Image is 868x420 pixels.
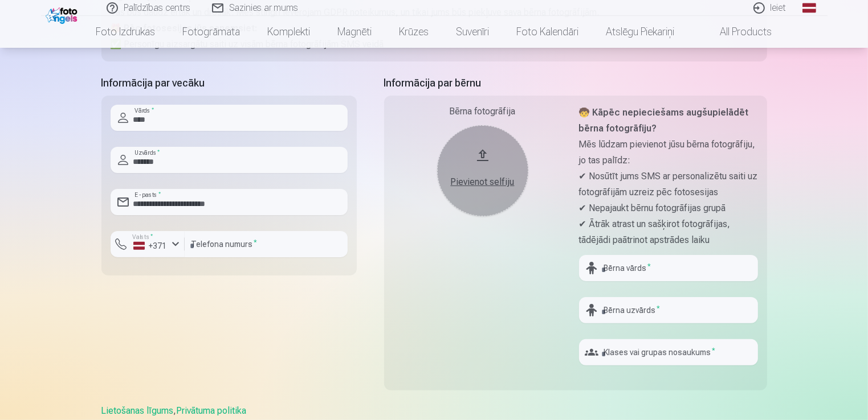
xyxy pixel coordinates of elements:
[503,16,593,48] a: Foto kalendāri
[579,200,758,216] p: ✔ Nepajaukt bērnu fotogrāfijas grupā
[688,16,786,48] a: All products
[443,16,503,48] a: Suvenīri
[46,5,80,24] img: /fa1
[83,16,169,48] a: Foto izdrukas
[579,216,758,248] p: ✔ Ātrāk atrast un sašķirot fotogrāfijas, tādējādi paātrinot apstrādes laiku
[177,405,247,416] a: Privātuma politika
[169,16,254,48] a: Fotogrāmata
[324,16,386,48] a: Magnēti
[579,168,758,200] p: ✔ Nosūtīt jums SMS ar personalizētu saiti uz fotogrāfijām uzreiz pēc fotosesijas
[101,405,174,416] a: Lietošanas līgums
[593,16,688,48] a: Atslēgu piekariņi
[579,137,758,168] p: Mēs lūdzam pievienot jūsu bērna fotogrāfiju, jo tas palīdz:
[129,233,157,241] label: Valsts
[579,107,749,134] strong: 🧒 Kāpēc nepieciešams augšupielādēt bērna fotogrāfiju?
[133,240,168,252] div: +371
[393,105,572,118] div: Bērna fotogrāfija
[111,231,185,257] button: Valsts*+371
[437,125,528,216] button: Pievienot selfiju
[101,75,357,91] h5: Informācija par vecāku
[384,75,767,91] h5: Informācija par bērnu
[449,175,517,189] div: Pievienot selfiju
[386,16,443,48] a: Krūzes
[254,16,324,48] a: Komplekti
